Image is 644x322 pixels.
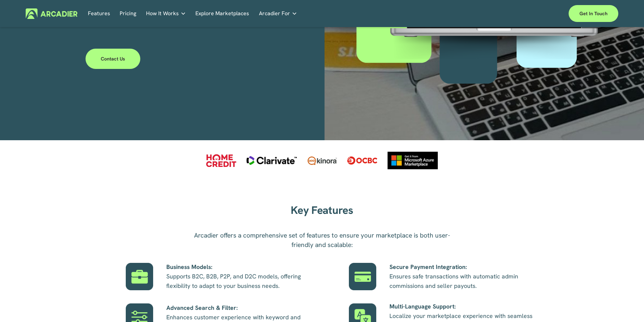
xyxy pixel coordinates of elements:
a: folder dropdown [146,8,186,19]
a: Explore Marketplaces [195,8,249,19]
strong: Key Features [291,203,353,217]
a: Pricing [120,8,136,19]
div: Widżet czatu [610,290,644,322]
a: folder dropdown [259,8,297,19]
p: Arcadier offers a comprehensive set of features to ensure your marketplace is both user-friendly ... [187,231,457,250]
a: Get in touch [569,5,618,22]
p: Supports B2C, B2B, P2P, and D2C models, offering flexibility to adapt to your business needs. [166,262,315,291]
strong: Advanced Search & Filter: [166,304,238,312]
img: Arcadier [26,8,77,19]
p: Ensures safe transactions with automatic admin commissions and seller payouts. [389,262,539,291]
a: Contact Us [86,49,141,69]
strong: Business Models: [166,263,212,271]
a: Features [88,8,110,19]
strong: Multi-Language Support: [389,302,456,310]
span: How It Works [146,9,179,18]
span: Arcadier For [259,9,290,18]
strong: Secure Payment Integration: [389,263,467,271]
iframe: Chat Widget [610,290,644,322]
